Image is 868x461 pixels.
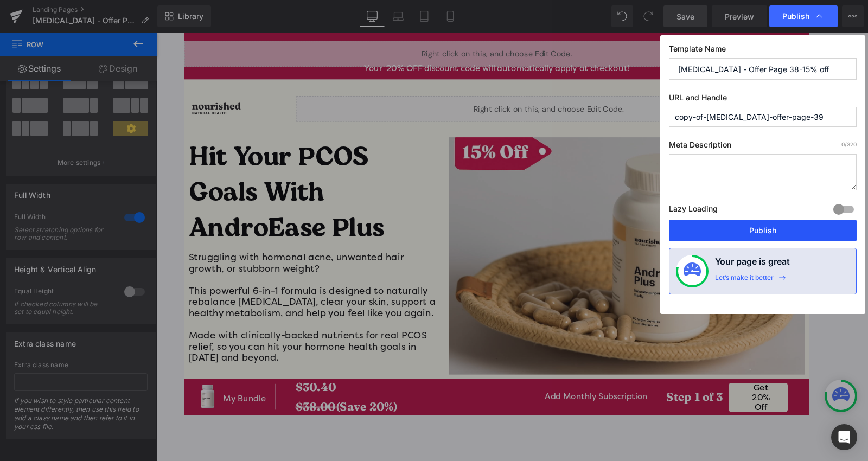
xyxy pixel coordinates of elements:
p: This powerful 6-in-1 formula is designed to naturally rebalance [MEDICAL_DATA], clear your skin, ... [4,266,269,302]
label: URL and Handle [669,93,857,107]
p: Struggling with hormonal acne, unwanted hair growth, or stubborn weight? [4,231,269,254]
p: My Bundle [41,381,86,389]
p: Made with clinically-backed nutrients for real PCOS relief, so you can hit your hormone health go... [4,313,269,348]
s: $38.00 [117,386,159,401]
strong: $30.40 [117,365,159,380]
span: Publish [782,11,809,21]
div: Open Intercom Messenger [831,424,857,450]
a: Get 20% Off [572,368,634,399]
h1: Hit Your PCOS Goals With AndroEase Plus [4,110,269,222]
img: onboarding-status.svg [684,262,701,280]
strong: (Save 20%) [117,386,224,401]
div: Let’s make it better [715,273,774,287]
h1: Add Monthly Subscription [328,379,487,387]
label: Meta Description [669,140,857,154]
span: /320 [841,141,857,148]
label: Template Name [669,44,857,58]
strong: Step 1 of 3 [507,375,566,390]
label: Lazy Loading [669,202,718,220]
button: Publish [669,220,857,241]
span: New Popup [635,176,656,225]
span: 0 [841,141,845,148]
h4: Your page is great [715,255,790,273]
